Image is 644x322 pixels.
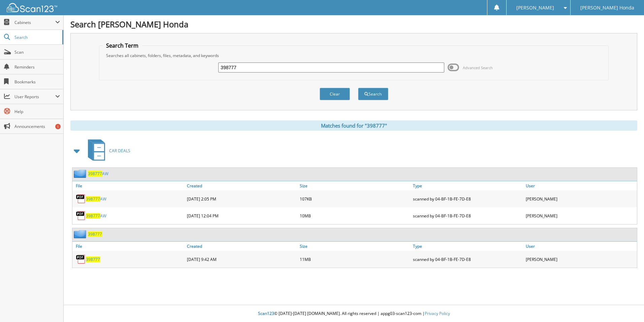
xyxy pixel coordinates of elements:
span: Help [14,109,60,114]
a: 398777 [88,231,102,237]
div: [PERSON_NAME] [524,209,637,222]
div: 10MB [298,209,411,222]
div: 107KB [298,192,411,206]
a: 398777 [86,257,100,262]
span: Reminders [14,64,60,70]
span: 398777 [88,171,102,177]
img: scan123-logo-white.svg [7,3,57,12]
span: Scan [14,49,60,55]
a: Type [411,242,524,251]
button: Search [358,88,388,100]
span: Announcements [14,124,60,129]
img: PDF.png [76,211,86,221]
a: User [524,181,637,190]
a: Privacy Policy [425,311,450,316]
div: [DATE] 12:04 PM [185,209,298,222]
span: Advanced Search [463,65,493,70]
div: 1 [55,124,61,129]
div: © [DATE]-[DATE] [DOMAIN_NAME]. All rights reserved | appg03-scan123-com | [64,305,644,322]
a: Size [298,181,411,190]
a: Size [298,242,411,251]
span: Scan123 [258,311,274,316]
div: Matches found for "398777" [70,120,637,131]
span: CAR DEALS [109,148,130,154]
a: 398777AW [88,171,108,177]
div: scanned by 04-BF-1B-FE-7D-E8 [411,252,524,266]
div: [DATE] 9:42 AM [185,252,298,266]
a: 398777AW [86,196,106,202]
a: File [72,181,185,190]
span: Cabinets [14,20,55,25]
img: PDF.png [76,254,86,264]
span: [PERSON_NAME] [516,6,554,10]
h1: Search [PERSON_NAME] Honda [70,19,637,30]
button: Clear [320,88,350,100]
img: folder2.png [74,230,88,238]
a: Created [185,181,298,190]
a: CAR DEALS [84,137,130,164]
div: Searches all cabinets, folders, files, metadata, and keywords [103,53,605,58]
span: 398777 [86,196,100,202]
a: User [524,242,637,251]
a: Created [185,242,298,251]
div: scanned by 04-BF-1B-FE-7D-E8 [411,192,524,206]
legend: Search Term [103,42,142,49]
span: Search [14,34,59,40]
img: folder2.png [74,169,88,178]
span: Bookmarks [14,79,60,85]
div: scanned by 04-BF-1B-FE-7D-E8 [411,209,524,222]
div: 11MB [298,252,411,266]
span: User Reports [14,94,55,100]
div: [PERSON_NAME] [524,252,637,266]
img: PDF.png [76,194,86,204]
a: Type [411,181,524,190]
div: [DATE] 2:05 PM [185,192,298,206]
span: [PERSON_NAME] Honda [580,6,634,10]
div: [PERSON_NAME] [524,192,637,206]
a: 398777AW [86,213,106,219]
a: File [72,242,185,251]
span: 398777 [86,213,100,219]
